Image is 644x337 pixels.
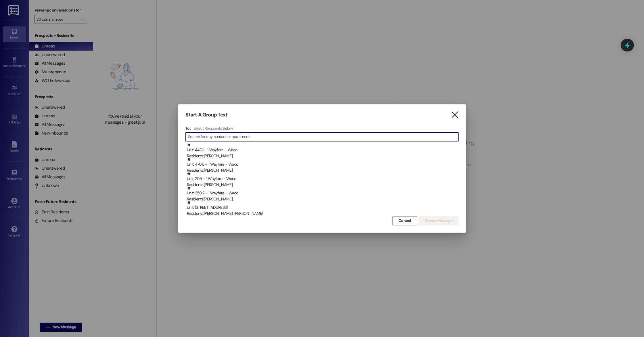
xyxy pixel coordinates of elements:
span: Cancel [398,218,411,224]
button: Create Message [419,216,459,225]
span: Create Message [425,218,453,224]
div: Residents: [PERSON_NAME] [187,167,459,173]
div: Residents: [PERSON_NAME] [187,153,459,159]
div: Unit: [STREET_ADDRESS]Residents:[PERSON_NAME], [PERSON_NAME] [185,200,459,215]
div: Unit: 2502 - 1 Wayfare - Waco [187,186,459,202]
div: Residents: [PERSON_NAME] [187,196,459,202]
h3: To: [185,126,191,131]
input: Search for any contact or apartment [188,133,458,141]
div: Residents: [PERSON_NAME], [PERSON_NAME] [187,210,459,217]
div: Unit: 205 - 1 Wayfare - WacoResidents:[PERSON_NAME] [185,172,459,186]
div: Unit: 4401 - 1 Wayfare - Waco [187,143,459,159]
div: Unit: 205 - 1 Wayfare - Waco [187,172,459,188]
div: Unit: [STREET_ADDRESS] [187,200,459,217]
div: Unit: 4706 - 1 Wayfare - WacoResidents:[PERSON_NAME] [185,157,459,172]
i:  [451,112,459,118]
button: Cancel [392,216,417,225]
div: Unit: 4401 - 1 Wayfare - WacoResidents:[PERSON_NAME] [185,143,459,157]
h4: Select Recipients Below [193,126,233,131]
div: Residents: [PERSON_NAME] [187,182,459,188]
div: Unit: 4706 - 1 Wayfare - Waco [187,157,459,174]
h3: Start A Group Text [185,112,227,118]
div: Unit: 2502 - 1 Wayfare - WacoResidents:[PERSON_NAME] [185,186,459,200]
